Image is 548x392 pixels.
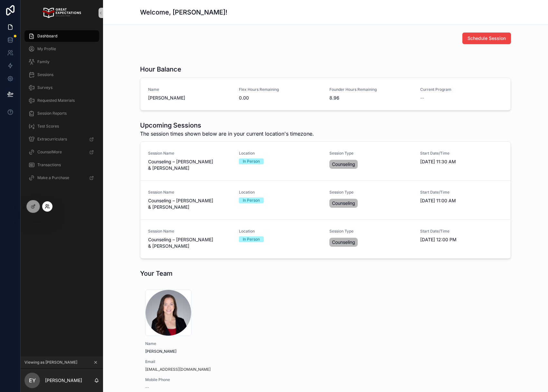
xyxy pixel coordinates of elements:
a: Surveys [24,82,99,93]
span: Location [239,229,322,234]
a: Requested Materials [24,95,99,106]
span: Founder Hours Remaining [329,87,412,92]
span: Start Date/Time [420,190,503,195]
span: Session Name [148,151,231,156]
a: My Profile [24,43,99,55]
span: My Profile [37,46,56,52]
span: [PERSON_NAME] [148,95,231,101]
span: Viewing as [PERSON_NAME] [24,360,77,365]
span: [DATE] 11:30 AM [420,158,503,165]
span: Location [239,190,322,195]
a: Sessions [24,69,99,81]
a: Transactions [24,159,99,171]
span: Current Program [420,87,503,92]
div: scrollable content [21,26,103,192]
span: Surveys [37,85,52,90]
span: [DATE] 12:00 PM [420,236,503,243]
h1: Your Team [140,269,173,278]
span: Session Type [329,229,412,234]
span: Counseling [332,200,355,206]
span: Dashboard [37,33,57,39]
span: Make a Purchase [37,175,69,180]
span: Counseling – [PERSON_NAME] & [PERSON_NAME] [148,236,231,249]
img: App logo [43,8,81,18]
span: Flex Hours Remaining [239,87,322,92]
span: [DATE] 11:00 AM [420,197,503,204]
span: Counseling [332,161,355,167]
h1: Upcoming Sessions [140,121,314,130]
span: 0.00 [239,95,322,101]
span: Start Date/Time [420,151,503,156]
span: Test Scores [37,124,59,129]
div: In Person [243,158,260,164]
span: Session Reports [37,111,67,116]
span: Counseling – [PERSON_NAME] & [PERSON_NAME] [148,197,231,210]
span: Transactions [37,162,61,167]
span: EY [29,377,36,384]
a: CounselMore [24,146,99,158]
span: Extracurriculars [37,137,67,142]
span: Name [145,341,259,346]
span: Location [239,151,322,156]
span: CounselMore [37,149,62,155]
span: Session Name [148,190,231,195]
a: Family [24,56,99,68]
button: Schedule Session [462,33,511,44]
h1: Welcome, [PERSON_NAME]! [140,8,227,17]
span: The session times shown below are in your current location's timezone. [140,130,314,138]
span: Mobile Phone [145,377,259,382]
span: Schedule Session [468,35,506,42]
h1: Hour Balance [140,65,181,74]
span: Family [37,59,50,64]
span: Session Name [148,229,231,234]
span: 8.96 [329,95,412,101]
span: Sessions [37,72,53,77]
span: Name [148,87,231,92]
span: [PERSON_NAME] [145,349,259,354]
div: In Person [243,197,260,203]
div: In Person [243,236,260,242]
a: Dashboard [24,30,99,42]
span: Session Type [329,151,412,156]
span: Session Type [329,190,412,195]
a: Extracurriculars [24,133,99,145]
a: Make a Purchase [24,172,99,184]
span: Requested Materials [37,98,75,103]
span: Counseling – [PERSON_NAME] & [PERSON_NAME] [148,158,231,171]
a: [EMAIL_ADDRESS][DOMAIN_NAME] [145,367,211,372]
span: -- [420,95,424,101]
span: Counseling [332,239,355,245]
p: [PERSON_NAME] [45,377,82,384]
span: Start Date/Time [420,229,503,234]
a: Session Reports [24,108,99,119]
span: -- [145,385,149,390]
span: Email [145,359,259,364]
a: Test Scores [24,120,99,132]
